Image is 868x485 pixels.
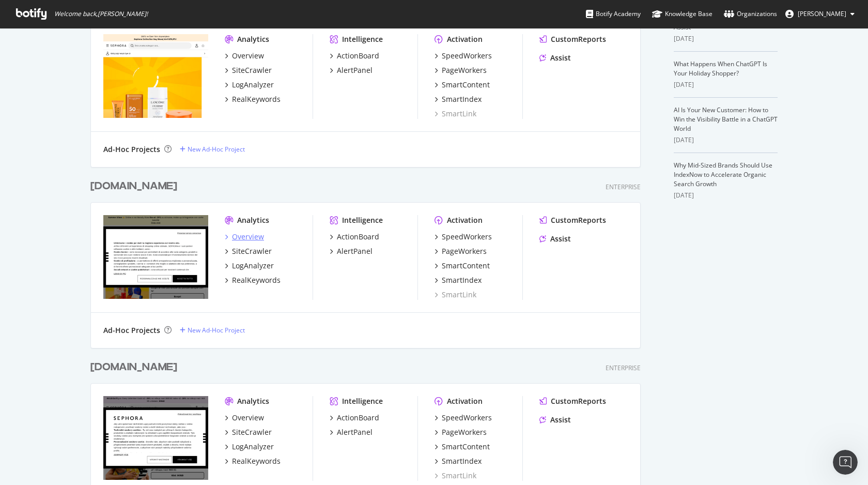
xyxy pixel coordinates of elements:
div: SiteCrawler [232,246,272,256]
div: ActionBoard [337,51,379,61]
div: [DATE] [674,191,778,200]
div: New Ad-Hoc Project [188,145,245,154]
div: AlertPanel [337,427,373,437]
div: PageWorkers [442,246,487,256]
a: SmartIndex [435,456,482,466]
a: PageWorkers [435,427,487,437]
div: SiteCrawler [232,65,272,75]
a: CustomReports [539,396,606,406]
a: CustomReports [539,215,606,225]
div: [DOMAIN_NAME] [90,179,177,194]
img: www.sephora.it [103,215,208,299]
button: [PERSON_NAME] [777,6,863,22]
div: Analytics [237,396,269,406]
div: AlertPanel [337,65,373,75]
div: SmartIndex [442,275,482,285]
a: Assist [539,53,571,63]
a: SmartIndex [435,275,482,285]
a: SpeedWorkers [435,413,492,423]
a: [DOMAIN_NAME] [90,360,181,375]
div: CustomReports [551,215,606,225]
a: SmartContent [435,261,490,271]
div: CustomReports [551,396,606,406]
a: LogAnalyzer [225,80,274,90]
div: ActionBoard [337,232,379,242]
div: SpeedWorkers [442,413,492,423]
div: Overview [232,413,264,423]
div: New Ad-Hoc Project [188,326,245,335]
a: What Happens When ChatGPT Is Your Holiday Shopper? [674,59,767,78]
div: PageWorkers [442,427,487,437]
div: ActionBoard [337,413,379,423]
div: Ad-Hoc Projects [103,325,160,336]
a: AlertPanel [330,246,373,256]
a: LogAnalyzer [225,442,274,452]
div: Activation [447,396,483,406]
a: Assist [539,234,571,244]
a: New Ad-Hoc Project [180,326,245,335]
a: PageWorkers [435,246,487,256]
div: Organizations [724,9,777,19]
div: SpeedWorkers [442,51,492,61]
a: RealKeywords [225,94,281,104]
div: Analytics [237,215,269,225]
div: Analytics [237,34,269,44]
div: [DATE] [674,34,778,43]
iframe: Intercom live chat [833,450,858,475]
span: emmanuel benmussa [798,9,846,18]
div: SpeedWorkers [442,232,492,242]
a: PageWorkers [435,65,487,75]
a: How to Save Hours on Content and Research Workflows with Botify Assist [674,4,774,32]
a: RealKeywords [225,456,281,466]
a: SmartIndex [435,94,482,104]
a: RealKeywords [225,275,281,285]
a: Overview [225,232,264,242]
div: CustomReports [551,34,606,44]
div: Activation [447,215,483,225]
span: Welcome back, [PERSON_NAME] ! [54,10,148,18]
a: SpeedWorkers [435,51,492,61]
a: LogAnalyzer [225,261,274,271]
div: Enterprise [606,183,641,191]
div: Overview [232,51,264,61]
div: AlertPanel [337,246,373,256]
a: AlertPanel [330,65,373,75]
div: [DATE] [674,80,778,89]
a: SmartContent [435,80,490,90]
a: Assist [539,415,571,425]
div: PageWorkers [442,65,487,75]
a: AI Is Your New Customer: How to Win the Visibility Battle in a ChatGPT World [674,105,778,133]
img: wwww.sephora.cz [103,396,208,480]
a: Overview [225,413,264,423]
div: SmartContent [442,442,490,452]
a: CustomReports [539,34,606,44]
div: Botify Academy [586,9,641,19]
div: Assist [550,53,571,63]
div: Activation [447,34,483,44]
div: RealKeywords [232,94,281,104]
a: SmartLink [435,290,476,300]
div: Overview [232,232,264,242]
div: LogAnalyzer [232,80,274,90]
a: ActionBoard [330,232,379,242]
a: SmartLink [435,109,476,119]
div: Intelligence [342,34,383,44]
div: Knowledge Base [652,9,712,19]
div: Intelligence [342,396,383,406]
a: SiteCrawler [225,246,272,256]
div: SmartIndex [442,94,482,104]
a: New Ad-Hoc Project [180,145,245,154]
a: SpeedWorkers [435,232,492,242]
div: SiteCrawler [232,427,272,437]
a: Why Mid-Sized Brands Should Use IndexNow to Accelerate Organic Search Growth [674,161,772,188]
div: Assist [550,234,571,244]
a: SmartLink [435,471,476,481]
a: SiteCrawler [225,65,272,75]
div: LogAnalyzer [232,442,274,452]
img: www.sephora.com.tr [103,34,208,118]
div: SmartIndex [442,456,482,466]
div: Enterprise [606,363,641,372]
